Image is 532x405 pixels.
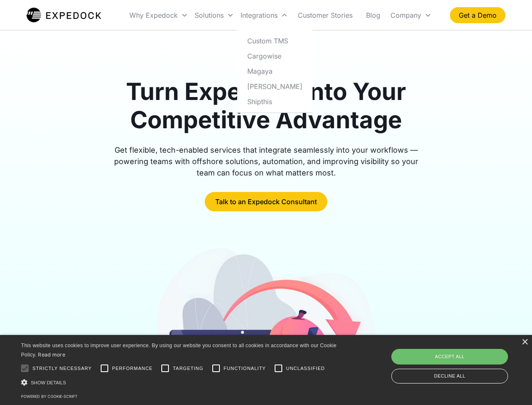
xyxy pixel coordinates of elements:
[31,380,66,385] span: Show details
[241,78,309,94] a: [PERSON_NAME]
[291,1,359,30] a: Customer Stories
[191,1,237,30] div: Solutions
[359,1,387,30] a: Blog
[237,1,291,30] div: Integrations
[390,11,421,19] div: Company
[129,11,178,19] div: Why Expedock
[21,378,340,387] div: Show details
[21,394,78,399] a: Powered by cookie-script
[32,365,92,372] span: Strictly necessary
[387,1,435,30] div: Company
[104,78,428,134] h1: Turn Expedock Into Your Competitive Advantage
[224,365,266,372] span: Functionality
[38,351,65,358] a: Read more
[21,343,337,358] span: This website uses cookies to improve user experience. By using our website you consent to all coo...
[392,314,532,405] iframe: Chat Widget
[27,7,101,24] a: home
[112,365,153,372] span: Performance
[205,192,327,211] a: Talk to an Expedock Consultant
[241,48,309,63] a: Cargowise
[237,30,313,113] nav: Integrations
[286,365,325,372] span: Unclassified
[27,7,101,24] img: Expedock Logo
[241,33,309,48] a: Custom TMS
[195,11,224,19] div: Solutions
[173,365,203,372] span: Targeting
[241,63,309,78] a: Magaya
[241,94,309,109] a: Shipthis
[241,11,278,19] div: Integrations
[126,1,191,30] div: Why Expedock
[450,7,505,23] a: Get a Demo
[104,144,428,178] div: Get flexible, tech-enabled services that integrate seamlessly into your workflows — powering team...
